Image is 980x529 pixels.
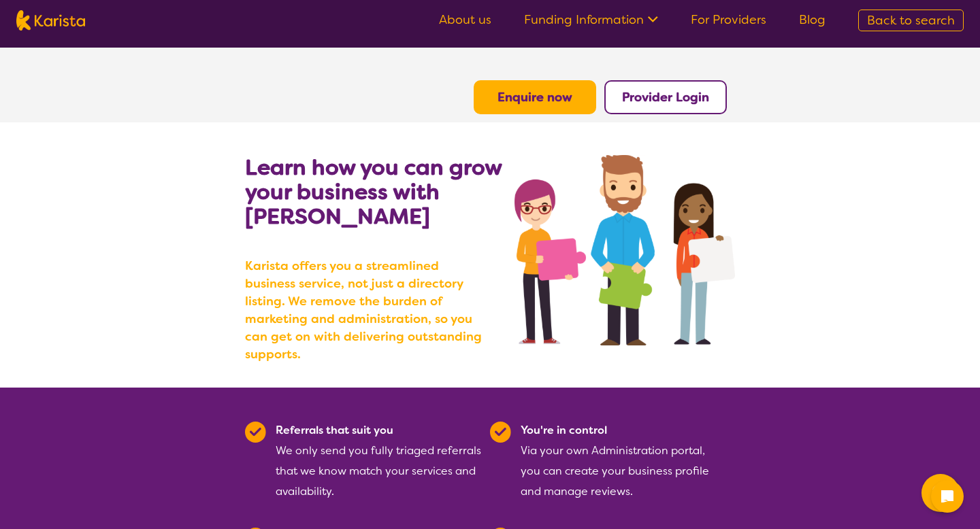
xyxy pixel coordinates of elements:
a: Blog [799,12,826,28]
div: Via your own Administration portal, you can create your business profile and manage reviews. [521,420,727,502]
div: We only send you fully triaged referrals that we know match your services and availability. [276,420,482,502]
b: You're in control [521,423,607,437]
img: Karista logo [16,10,85,31]
a: Provider Login [622,89,709,105]
b: Referrals that suit you [276,423,393,437]
img: Tick [245,422,266,443]
a: Enquire now [497,89,572,105]
a: For Providers [691,12,766,28]
button: Enquire now [474,80,596,114]
span: Back to search [867,12,955,29]
button: Channel Menu [921,474,960,512]
b: Karista offers you a streamlined business service, not just a directory listing. We remove the bu... [245,257,490,363]
img: grow your business with Karista [514,155,735,345]
a: Back to search [858,10,964,31]
a: About us [439,12,491,28]
button: Provider Login [604,80,727,114]
a: Funding Information [524,12,658,28]
b: Learn how you can grow your business with [PERSON_NAME] [245,153,502,231]
img: Tick [490,422,511,443]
